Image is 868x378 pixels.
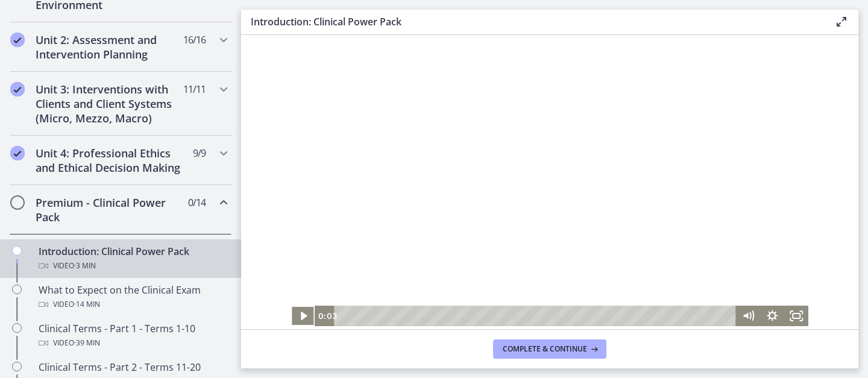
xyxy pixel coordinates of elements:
div: What to Expect on the Clinical Exam [39,283,227,312]
span: · 14 min [74,297,100,312]
span: · 39 min [74,336,100,350]
div: Video [39,297,227,312]
h3: Introduction: Clinical Power Pack [251,14,815,29]
iframe: To enrich screen reader interactions, please activate Accessibility in Grammarly extension settings [241,35,858,326]
div: Clinical Terms - Part 1 - Terms 1-10 [39,321,227,350]
button: Fullscreen [543,271,567,291]
button: Complete & continue [493,339,606,359]
span: 9 / 9 [193,146,206,160]
div: Introduction: Clinical Power Pack [39,244,227,273]
i: Completed [10,33,25,47]
h2: Unit 3: Interventions with Clients and Client Systems (Micro, Mezzo, Macro) [36,82,183,125]
i: Completed [10,82,25,96]
i: Completed [10,146,25,160]
button: Show settings menu [519,271,543,291]
h2: Premium - Clinical Power Pack [36,195,183,224]
span: · 3 min [74,259,96,273]
div: Video [39,336,227,350]
h2: Unit 2: Assessment and Intervention Planning [36,33,183,61]
div: Video [39,259,227,273]
span: Complete & continue [503,344,587,354]
span: 11 / 11 [183,82,206,96]
span: 16 / 16 [183,33,206,47]
h2: Unit 4: Professional Ethics and Ethical Decision Making [36,146,183,175]
button: Mute [495,271,519,291]
span: 0 / 14 [188,195,206,210]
